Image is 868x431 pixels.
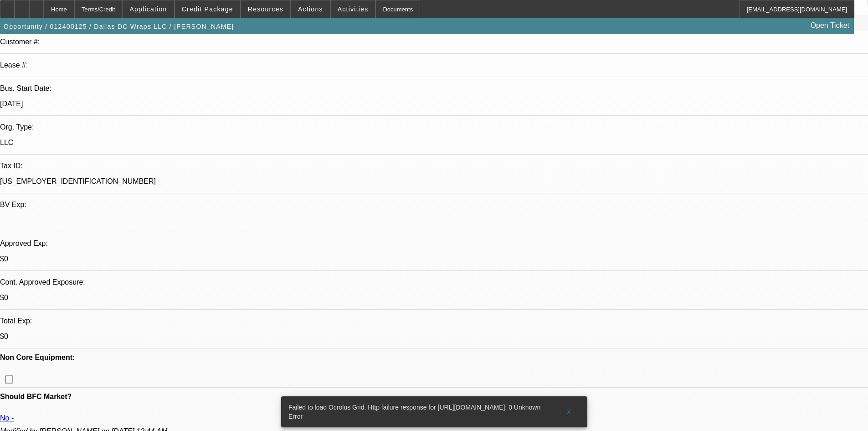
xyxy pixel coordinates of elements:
button: Activities [331,0,375,18]
span: Actions [298,5,323,13]
button: Resources [241,0,290,18]
span: Resources [248,5,283,13]
button: Actions [291,0,330,18]
button: Credit Package [175,0,240,18]
span: Credit Package [182,5,233,13]
span: Application [129,5,167,13]
div: Failed to load Ocrolus Grid. Http failure response for [URL][DOMAIN_NAME]: 0 Unknown Error [281,396,555,427]
span: Activities [338,5,369,13]
span: Opportunity / 012400125 / Dallas DC Wraps LLC / [PERSON_NAME] [4,23,234,30]
a: Open Ticket [807,18,853,33]
button: X [555,404,584,420]
span: X [566,408,571,415]
button: Application [123,0,174,18]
